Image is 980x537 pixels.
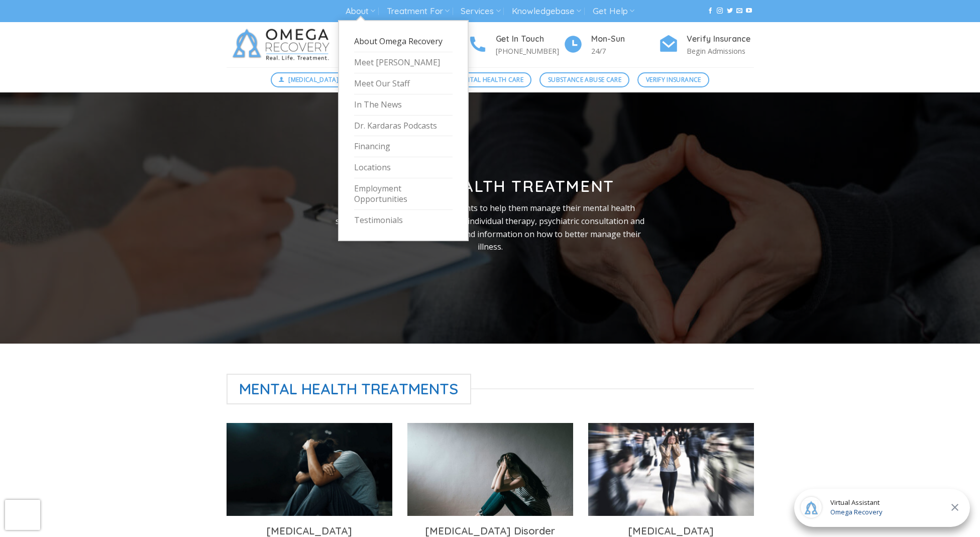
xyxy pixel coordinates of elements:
img: treatment for PTSD [227,423,392,516]
a: Financing [354,136,453,157]
a: Dr. Kardaras Podcasts [354,116,453,137]
span: [MEDICAL_DATA] [288,75,339,84]
a: Verify Insurance [637,72,709,87]
span: Substance Abuse Care [548,75,621,84]
h4: Verify Insurance [687,33,754,46]
a: Meet [PERSON_NAME] [354,52,453,73]
a: Follow on Instagram [717,8,723,15]
a: Knowledgebase [512,2,581,21]
a: [MEDICAL_DATA] [271,72,347,87]
a: Treatment For [387,2,450,21]
a: Verify Insurance Begin Admissions [659,33,754,57]
img: Omega Recovery [227,22,340,67]
p: Omega Recovery works with clients to help them manage their mental health symptoms by providing g... [328,202,653,253]
a: About Omega Recovery [354,31,453,52]
p: 24/7 [591,45,659,57]
p: [PHONE_NUMBER] [496,45,563,57]
a: Get Help [593,2,634,21]
a: Send us an email [736,8,742,15]
span: Verify Insurance [646,75,701,84]
strong: Mental Health Treatment [366,176,614,196]
a: Get In Touch [PHONE_NUMBER] [468,33,563,57]
a: About [346,2,375,21]
h4: Get In Touch [496,33,563,46]
a: Substance Abuse Care [539,72,629,87]
a: Follow on Twitter [727,8,733,15]
a: Mental Health Care [449,72,531,87]
a: Meet Our Staff [354,73,453,94]
a: Follow on YouTube [746,8,752,15]
span: Mental Health Care [457,75,523,84]
a: In The News [354,94,453,116]
a: Locations [354,157,453,178]
span: Mental Health Treatments [227,374,472,404]
a: Testimonials [354,210,453,231]
p: Begin Admissions [687,45,754,57]
h4: Mon-Sun [591,33,659,46]
a: Services [461,2,500,21]
a: Employment Opportunities [354,178,453,210]
a: Follow on Facebook [707,8,713,15]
